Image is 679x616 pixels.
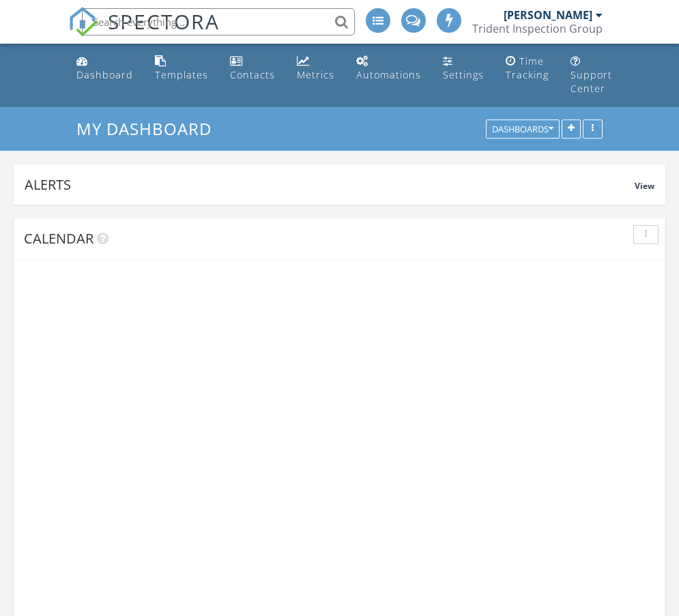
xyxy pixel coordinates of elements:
a: Templates [149,49,214,88]
a: Metrics [291,49,340,88]
div: Trident Inspection Group [472,22,603,35]
a: Contacts [225,49,280,88]
div: Metrics [297,68,334,81]
a: Automations (Advanced) [351,49,427,88]
div: Dashboard [76,68,133,81]
a: Support Center [565,49,618,102]
div: Time Tracking [506,55,549,81]
a: Time Tracking [500,49,554,88]
div: Alerts [25,175,635,194]
div: Dashboards [492,125,553,134]
span: Calendar [24,229,93,248]
div: Templates [155,68,208,81]
input: Search everything... [82,8,355,35]
button: Dashboards [486,120,560,139]
div: [PERSON_NAME] [504,8,592,22]
div: Support Center [570,68,612,95]
div: Settings [443,68,484,81]
a: Dashboard [71,49,139,88]
span: View [635,180,654,192]
div: Contacts [230,68,275,81]
a: My Dashboard [76,117,223,140]
div: Automations [356,68,421,81]
a: Settings [437,49,489,88]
